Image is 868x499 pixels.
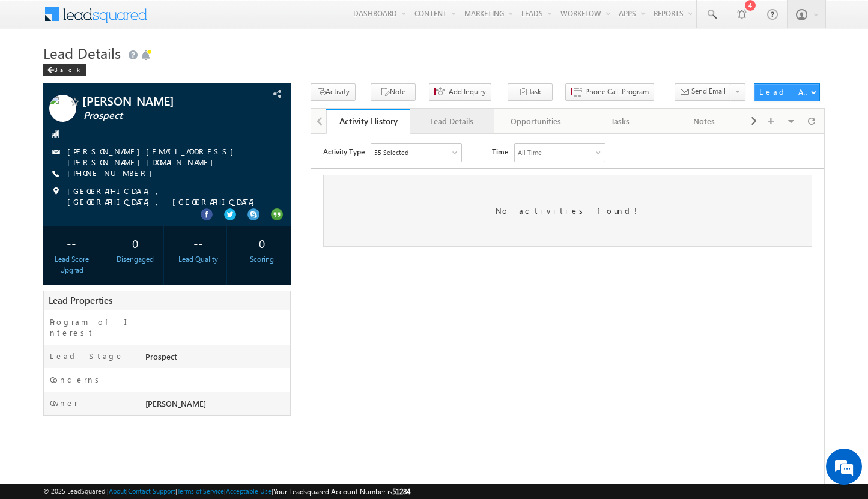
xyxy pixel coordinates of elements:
[12,9,53,27] span: Activity Type
[67,186,267,207] span: [GEOGRAPHIC_DATA], [GEOGRAPHIC_DATA], [GEOGRAPHIC_DATA]
[494,109,578,134] a: Opportunities
[82,95,235,107] span: [PERSON_NAME]
[49,95,76,126] img: Profile photo
[226,487,272,495] a: Acceptable Use
[50,316,133,338] label: Program of Interest
[754,83,820,101] button: Lead Actions
[420,114,484,129] div: Lead Details
[67,146,240,167] a: [PERSON_NAME][EMAIL_ADDRESS][PERSON_NAME][DOMAIN_NAME]
[181,9,197,27] span: Time
[207,13,231,24] div: All Time
[237,232,287,254] div: 0
[237,254,287,265] div: Scoring
[392,487,410,496] span: 51284
[50,398,78,408] label: Owner
[273,487,410,496] span: Your Leadsquared Account Number is
[50,374,103,385] label: Concerns
[585,86,649,97] span: Phone Call_Program
[50,351,124,361] label: Lead Stage
[504,114,568,129] div: Opportunities
[12,41,501,113] div: No activities found!
[67,168,158,180] span: [PHONE_NUMBER]
[663,109,747,134] a: Notes
[60,10,150,28] div: Sales Activity,Program,Email Bounced,Email Link Clicked,Email Marked Spam & 50 more..
[177,487,224,495] a: Terms of Service
[588,114,652,129] div: Tasks
[326,109,410,134] a: Activity History
[43,64,86,76] div: Back
[508,83,553,101] button: Task
[110,232,160,254] div: 0
[675,83,731,101] button: Send Email
[43,43,121,62] span: Lead Details
[578,109,663,134] a: Tasks
[142,351,290,367] div: Prospect
[43,486,410,497] span: © 2025 LeadSquared | | | | |
[565,83,654,101] button: Phone Call_Program
[691,86,726,97] span: Send Email
[128,487,175,495] a: Contact Support
[46,232,97,254] div: --
[83,110,236,122] span: Prospect
[371,83,416,101] button: Note
[335,115,401,127] div: Activity History
[63,13,97,24] div: 55 Selected
[429,83,491,101] button: Add Inquiry
[110,254,160,265] div: Disengaged
[173,254,223,265] div: Lead Quality
[759,86,810,97] div: Lead Actions
[145,398,206,408] span: [PERSON_NAME]
[672,114,736,129] div: Notes
[410,109,494,134] a: Lead Details
[46,254,97,276] div: Lead Score Upgrad
[173,232,223,254] div: --
[449,86,486,97] span: Add Inquiry
[43,64,92,74] a: Back
[311,83,356,101] button: Activity
[109,487,126,495] a: About
[49,294,112,306] span: Lead Properties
